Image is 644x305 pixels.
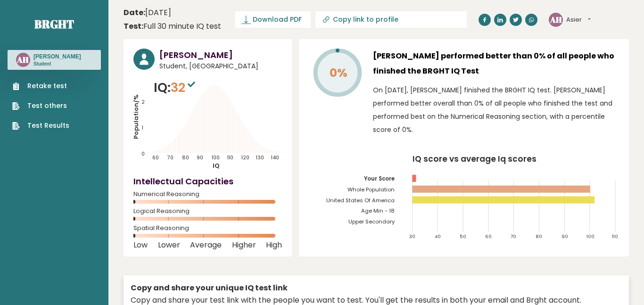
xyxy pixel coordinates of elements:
span: Download PDF [253,15,302,25]
tspan: 110 [612,233,618,239]
tspan: 70 [511,233,516,239]
tspan: 130 [256,154,264,161]
tspan: 120 [241,154,249,161]
h3: [PERSON_NAME] [33,53,81,60]
p: Student [33,61,81,67]
a: Brght [34,16,74,32]
tspan: 100 [211,154,220,161]
tspan: 50 [460,233,467,239]
h3: [PERSON_NAME] [159,49,282,61]
tspan: 80 [182,154,189,161]
tspan: 80 [536,233,542,239]
tspan: 140 [271,154,279,161]
div: Copy and share your unique IQ test link [131,282,622,294]
span: Lower [158,243,180,247]
tspan: 100 [586,233,594,239]
span: Numerical Reasoning [133,192,282,196]
span: Low [133,243,148,247]
tspan: 110 [227,154,233,161]
tspan: 2 [141,99,145,106]
h4: Intellectual Capacities [133,175,282,188]
tspan: 40 [435,233,441,239]
time: [DATE] [124,7,171,18]
tspan: 90 [561,233,568,239]
p: On [DATE], [PERSON_NAME] finished the BRGHT IQ test. [PERSON_NAME] performed better overall than ... [373,83,619,136]
h3: [PERSON_NAME] performed better than 0% of all people who finished the BRGHT IQ Test [373,49,619,79]
tspan: 70 [167,154,173,161]
text: AH [17,54,29,65]
tspan: Age Min - 18 [361,207,395,214]
tspan: 90 [197,154,203,161]
tspan: 30 [409,233,415,239]
tspan: United States Of America [326,197,395,204]
div: Full 30 minute IQ test [124,21,221,32]
span: 32 [171,79,198,96]
p: IQ: [154,78,198,97]
tspan: IQ score vs average Iq scores [413,153,537,165]
tspan: Your Score [364,175,395,182]
b: Date: [124,7,145,18]
tspan: 1 [141,124,143,132]
tspan: 0% [330,65,347,81]
a: Test Results [12,121,69,131]
tspan: IQ [213,161,220,170]
tspan: Whole Population [347,186,395,193]
span: Spatial Reasoning [133,226,282,230]
span: Student, [GEOGRAPHIC_DATA] [159,61,282,71]
span: Average [190,243,222,247]
span: Logical Reasoning [133,209,282,213]
b: Test: [124,21,143,32]
span: High [266,243,282,247]
span: Higher [232,243,256,247]
tspan: Population/% [132,94,140,139]
a: Download PDF [235,11,311,28]
text: AH [550,14,562,25]
button: Asier [566,15,591,25]
a: Retake test [12,81,69,91]
a: Test others [12,101,69,111]
tspan: 60 [485,233,492,239]
tspan: 0 [141,150,145,157]
tspan: 60 [152,154,159,161]
tspan: Upper Secondary [348,218,395,225]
